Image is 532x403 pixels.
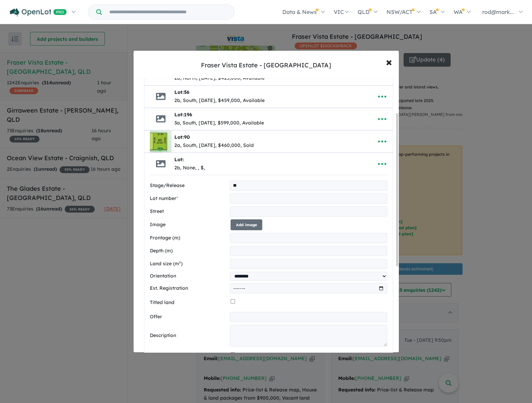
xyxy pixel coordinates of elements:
span: 56 [184,89,189,95]
span: 196 [184,112,192,118]
div: 2a, South, [DATE], $460,000, Sold [174,141,254,150]
label: Est. Registration [150,284,228,292]
span: 90 [184,134,190,140]
label: Orientation [150,272,228,280]
label: Titled land [150,299,228,307]
label: Stage/Release [150,182,228,190]
img: Openlot PRO Logo White [10,8,67,17]
label: Add "From" pricing [150,352,228,360]
b: Lot: [174,112,192,118]
label: Depth (m) [150,247,228,255]
span: × [386,54,392,69]
b: Lot: [174,89,189,95]
label: Description [150,332,228,340]
label: Land size (m²) [150,260,228,268]
b: Lot: [174,156,184,163]
label: Lot number [150,195,228,203]
b: Lot: [174,134,190,140]
div: 2b, South, [DATE], $459,000, Available [174,97,265,105]
input: Try estate name, suburb, builder or developer [103,5,233,19]
label: Offer [150,313,228,321]
img: Fraser%20Vista%20Estate%20-%20Booral%20-%20Lot%2090___1742342568.png [150,131,172,152]
div: Fraser Vista Estate - [GEOGRAPHIC_DATA] [201,61,331,70]
span: rod@mark... [482,9,514,15]
label: Image [150,221,228,229]
button: Add image [231,219,262,231]
div: 2b, None, , $, [174,164,205,172]
label: Frontage (m) [150,234,228,242]
div: 3a, South, [DATE], $599,000, Available [174,119,264,127]
label: Street [150,207,228,216]
div: 2b, North, [DATE], $425,000, Available [174,74,265,82]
